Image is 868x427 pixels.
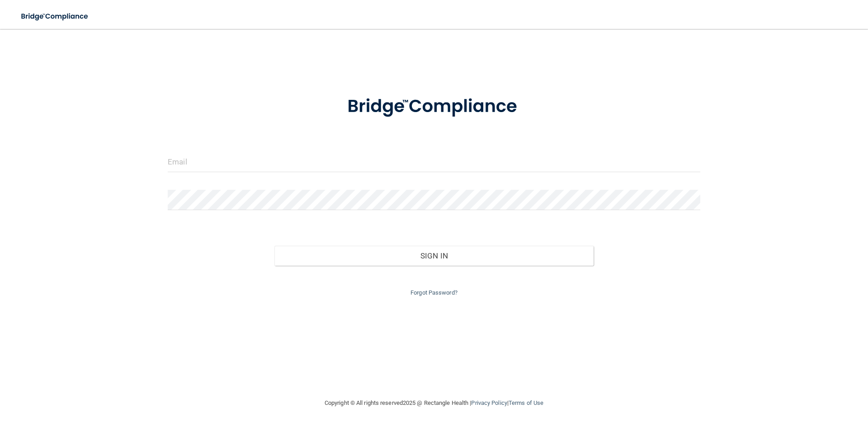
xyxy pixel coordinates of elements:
[269,389,599,418] div: Copyright © All rights reserved 2025 @ Rectangle Health | |
[410,289,458,296] a: Forgot Password?
[14,7,97,26] img: bridge_compliance_login_screen.278c3ca4.svg
[329,83,539,130] img: bridge_compliance_login_screen.278c3ca4.svg
[168,152,700,172] input: Email
[509,399,543,406] a: Terms of Use
[471,399,507,406] a: Privacy Policy
[274,246,594,266] button: Sign In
